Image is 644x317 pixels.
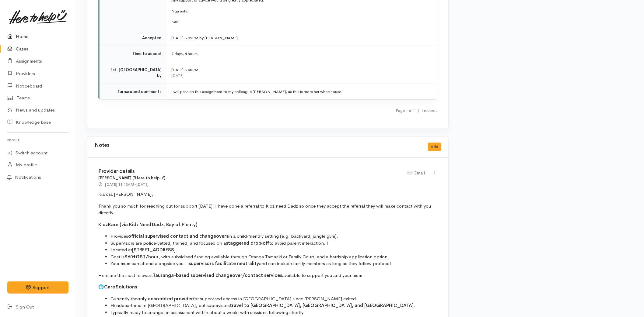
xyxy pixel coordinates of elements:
[105,182,134,187] time: [DATE] 11:13AM
[128,233,228,239] b: official supervised contact and changeovers
[166,84,437,99] td: I will pass on this assignment to my colleague [PERSON_NAME], as this is more her wheelhouse.
[115,284,137,290] b: Solutions
[98,169,401,174] h3: Provider details
[100,84,166,99] td: Turnaround comments
[171,73,430,79] div: [DATE]
[230,302,414,308] b: travel to [GEOGRAPHIC_DATA], [GEOGRAPHIC_DATA], and [GEOGRAPHIC_DATA]
[95,143,109,151] h3: Notes
[98,222,139,227] b: KidzKare (via Kidz
[124,254,159,260] b: $60+GST/hour
[189,260,259,266] b: supervisors facilitate neutrality
[153,272,282,278] b: Tauranga-based supervised changeover/contact services
[110,295,437,302] li: Currently the for supervised access in [GEOGRAPHIC_DATA] since [PERSON_NAME] exited.
[132,247,176,253] b: [STREET_ADDRESS]
[110,260,437,267] li: Your mum can attend alongside you— and can include family members as long as they follow protocol
[171,51,198,56] span: 7 days, 4 hours
[110,309,437,316] li: Typically ready to arrange an assessment within about a week, with sessions following shortly.
[98,203,437,216] p: Thank you so much for reaching out for support [DATE]. I have done a referral to Kidz need Dadz s...
[226,240,269,246] b: staggered drop‑off
[137,296,193,301] b: only accredited provider
[418,108,419,113] span: |
[428,143,441,151] button: Add
[171,67,198,72] time: [DATE] 3:00PM
[139,222,151,227] b: Need
[98,191,437,198] p: Kia ora [PERSON_NAME],
[110,240,437,247] li: Supervisors are police‑vetted, trained, and focused on a to avoid parent interaction. l
[7,281,68,294] button: Support
[100,30,166,46] td: Accepted
[98,175,165,181] b: [PERSON_NAME] ('Here to help u')
[98,284,104,289] span: 🌐
[136,182,149,187] time: [DATE]
[171,9,188,14] span: Ngā mihi,
[110,302,437,309] li: Headquartered in [GEOGRAPHIC_DATA], but supervisors .
[110,233,437,240] li: Provides in a child‑friendly setting (e.g. backyard, jungle gym).
[396,108,437,113] small: Page 1 of 1 1 records
[408,170,425,177] div: Email
[100,62,166,84] td: Est. [GEOGRAPHIC_DATA] by
[110,246,437,253] li: Located at .
[171,19,179,24] span: Karli
[199,35,238,40] span: by [PERSON_NAME]
[7,136,68,144] h6: Profile
[110,253,437,260] li: Cost is , with subsidised funding available through Oranga Tamariki or Family Court, and a hardsh...
[98,284,115,290] b: Care
[171,35,198,40] time: [DATE] 3:39PM
[151,222,198,227] b: Dadz, Bay of Plenty)
[100,46,166,62] td: Time to accept
[98,181,149,188] div: -
[98,272,437,279] p: Here are the most relevant available to support you and your mum:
